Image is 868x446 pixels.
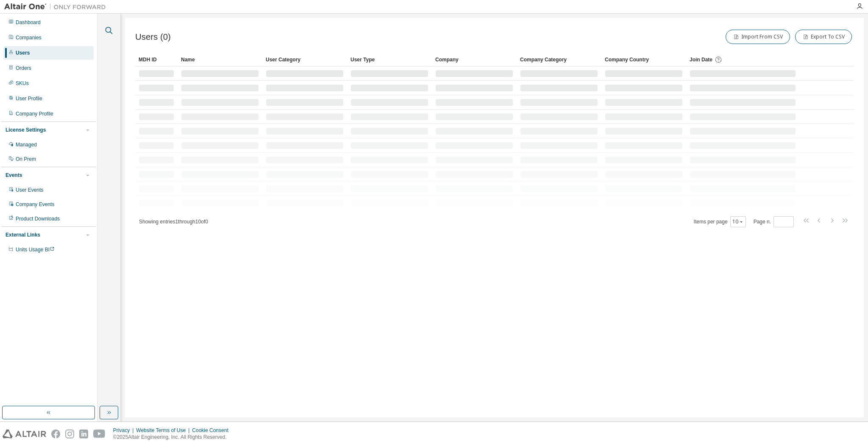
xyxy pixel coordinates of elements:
img: instagram.svg [65,429,74,438]
span: Page n. [754,216,794,227]
div: Privacy [113,427,136,434]
svg: Date when the user was first added or directly signed up. If the user was deleted and later re-ad... [715,56,722,63]
div: Events [6,172,22,179]
div: Company Category [520,53,598,66]
div: Orders [16,65,31,72]
div: Company Events [16,201,54,208]
div: Cookie Consent [192,427,233,434]
span: Users (0) [135,32,171,42]
div: MDH ID [139,53,174,66]
div: SKUs [16,80,29,87]
p: © 2025 Altair Engineering, Inc. All Rights Reserved. [113,434,234,441]
span: Join Date [690,57,712,63]
div: Companies [16,34,42,41]
div: User Profile [16,95,42,102]
span: Showing entries 1 through 10 of 0 [139,219,208,225]
div: Product Downloads [16,215,60,222]
div: External Links [6,231,40,238]
img: Altair One [4,3,110,11]
div: Company [435,53,513,66]
div: Dashboard [16,19,41,26]
div: Name [181,53,259,66]
button: 10 [732,218,744,225]
div: License Settings [6,127,46,133]
div: Company Country [605,53,683,66]
div: Users [16,50,30,56]
span: Items per page [694,216,746,227]
button: Import From CSV [726,30,790,44]
div: Managed [16,141,37,148]
button: Export To CSV [795,30,852,44]
div: User Events [16,187,43,193]
img: linkedin.svg [79,429,88,438]
img: altair_logo.svg [3,429,46,438]
img: youtube.svg [93,429,106,438]
div: User Category [266,53,344,66]
div: Website Terms of Use [136,427,192,434]
div: On Prem [16,156,36,162]
div: User Type [351,53,428,66]
span: Units Usage BI [16,247,55,253]
div: Company Profile [16,110,53,117]
img: facebook.svg [51,429,60,438]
